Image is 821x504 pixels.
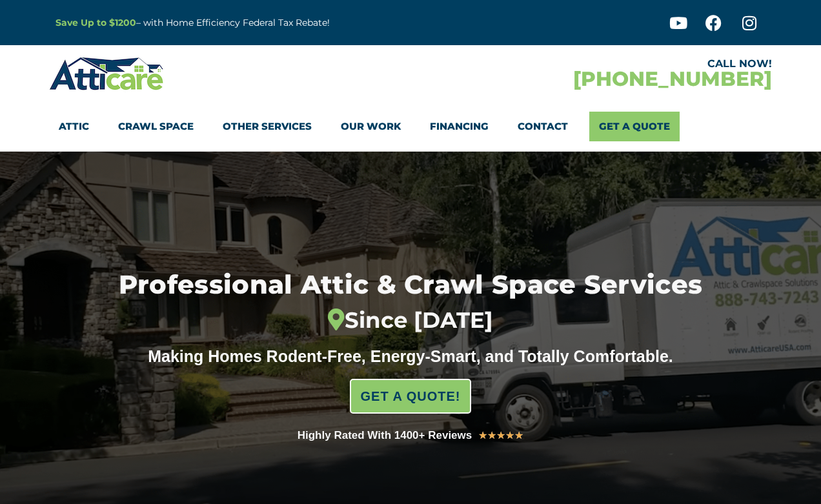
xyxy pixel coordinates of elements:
h1: Professional Attic & Crawl Space Services [59,272,762,334]
nav: Menu [59,112,762,141]
a: Get A Quote [589,112,680,141]
span: GET A QUOTE! [361,383,461,409]
i: ★ [487,427,496,444]
div: Highly Rated With 1400+ Reviews [298,427,472,445]
div: Since [DATE] [59,307,762,334]
a: Crawl Space [118,112,194,141]
a: Our Work [341,112,401,141]
a: GET A QUOTE! [350,379,472,414]
a: Save Up to $1200 [56,17,136,28]
a: Financing [430,112,489,141]
i: ★ [505,427,514,444]
i: ★ [478,427,487,444]
i: ★ [514,427,523,444]
p: – with Home Efficiency Federal Tax Rebate! [56,15,474,30]
a: Attic [59,112,89,141]
div: Making Homes Rodent-Free, Energy-Smart, and Totally Comfortable. [123,347,698,366]
a: Other Services [223,112,312,141]
i: ★ [496,427,505,444]
div: 5/5 [478,427,523,444]
div: CALL NOW! [411,59,772,69]
a: Contact [518,112,568,141]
